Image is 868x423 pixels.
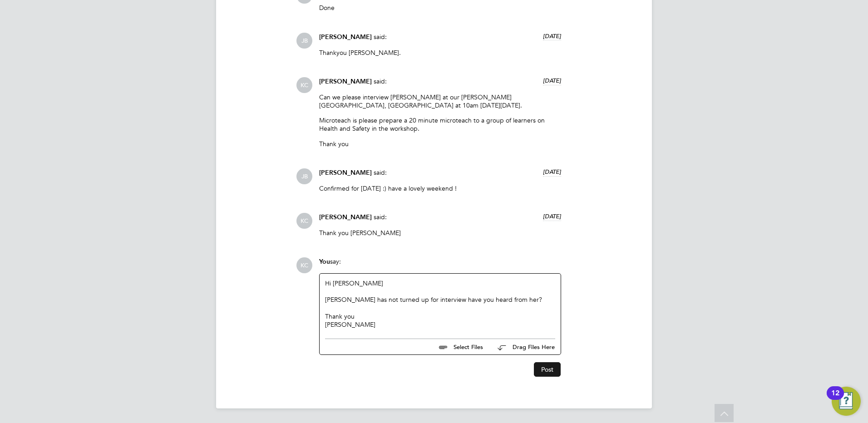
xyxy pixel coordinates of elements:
p: Done [319,4,561,12]
p: Can we please interview [PERSON_NAME] at our [PERSON_NAME][GEOGRAPHIC_DATA], [GEOGRAPHIC_DATA] at... [319,93,561,109]
p: Thank you [319,140,561,148]
span: said: [374,213,387,221]
span: JB [296,168,312,184]
span: You [319,258,330,266]
span: KC [296,213,312,229]
span: JB [296,33,312,49]
p: Confirmed for [DATE] :) have a lovely weekend ! [319,184,561,192]
p: Thankyou [PERSON_NAME]. [319,49,561,57]
div: 12 [831,393,839,405]
span: said: [374,33,387,41]
span: said: [374,168,387,177]
span: [PERSON_NAME] [319,33,372,41]
div: [PERSON_NAME] [325,320,555,329]
div: Hi [PERSON_NAME] [325,279,555,329]
span: [DATE] [543,168,561,176]
span: [PERSON_NAME] [319,169,372,177]
button: Drag Files Here [490,338,555,357]
p: Microteach is please prepare a 20 minute microteach to a group of learners on Health and Safety i... [319,116,561,133]
p: Thank you [PERSON_NAME] [319,229,561,237]
button: Open Resource Center, 12 new notifications [832,387,861,416]
div: [PERSON_NAME] has not turned up for interview have you heard from her? [325,295,555,304]
span: KC [296,257,312,273]
button: Post [534,362,561,377]
span: KC [296,77,312,93]
span: said: [374,77,387,85]
div: Thank you [325,312,555,320]
span: [DATE] [543,212,561,220]
span: [DATE] [543,77,561,84]
span: [DATE] [543,32,561,40]
div: say: [319,257,561,273]
span: [PERSON_NAME] [319,78,372,85]
span: [PERSON_NAME] [319,213,372,221]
